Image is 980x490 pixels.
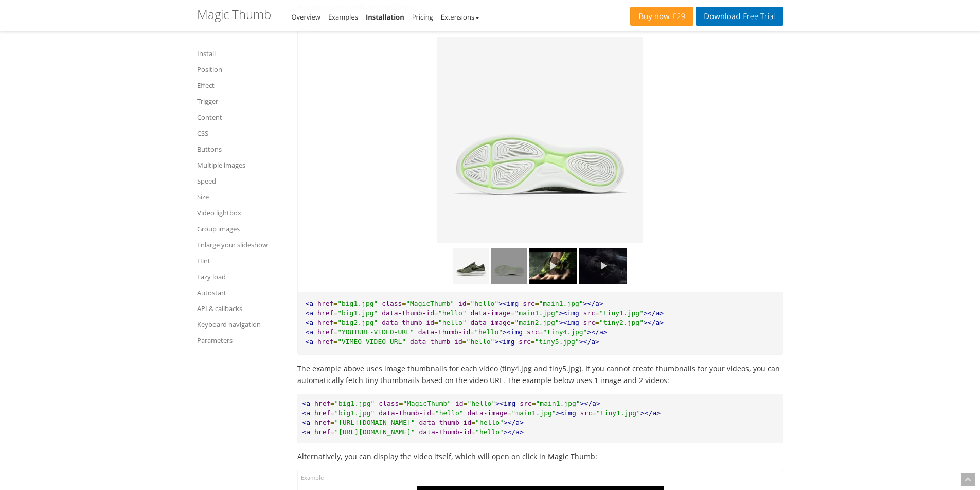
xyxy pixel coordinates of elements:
[529,248,577,284] img: default.jpg
[306,309,314,317] span: <a
[197,318,284,331] a: Keyboard navigation
[467,300,471,307] span: =
[630,7,693,26] a: Buy now£29
[453,248,489,284] img: Magic Thumb - Integration Guide
[197,8,271,21] h1: Magic Thumb
[583,309,595,317] span: src
[317,309,333,317] span: href
[467,400,495,407] span: "hello"
[197,159,284,171] a: Multiple images
[640,409,661,417] span: ></a>
[471,428,475,436] span: =
[334,400,375,407] span: "big1.jpg"
[306,338,314,346] span: <a
[333,300,337,307] span: =
[504,419,524,426] span: ></a>
[337,309,378,317] span: "big1.jpg"
[317,319,333,326] span: href
[197,239,284,251] a: Enlarge your slideshow
[595,319,599,326] span: =
[197,270,284,283] a: Lazy load
[306,319,314,326] span: <a
[438,309,467,317] span: "hello"
[527,328,539,336] span: src
[302,400,311,407] span: <a
[539,300,583,307] span: "main1.jpg"
[464,400,468,407] span: =
[434,319,438,326] span: =
[495,400,515,407] span: ><img
[197,334,284,347] a: Parameters
[382,300,402,307] span: class
[403,400,451,407] span: "MagicThumb"
[402,300,406,307] span: =
[696,7,783,26] a: DownloadFree Trial
[511,319,515,326] span: =
[306,300,314,307] span: <a
[595,309,599,317] span: =
[382,319,434,326] span: data-thumb-id
[599,319,644,326] span: "tiny2.jpg"
[504,428,524,436] span: ></a>
[599,309,644,317] span: "tiny1.jpg"
[197,223,284,235] a: Group images
[306,328,314,336] span: <a
[197,302,284,315] a: API & callbacks
[498,300,519,307] span: ><img
[302,428,311,436] span: <a
[470,300,498,307] span: "hello"
[412,12,433,22] a: Pricing
[474,328,503,336] span: "hello"
[535,300,539,307] span: =
[580,400,600,407] span: ></a>
[512,409,556,417] span: "main1.jpg"
[592,409,596,417] span: =
[531,338,535,346] span: =
[435,409,464,417] span: "hello"
[399,400,403,407] span: =
[302,409,311,417] span: <a
[337,338,406,346] span: "VIMEO-VIDEO-URL"
[519,338,530,346] span: src
[333,328,337,336] span: =
[333,309,337,317] span: =
[317,328,333,336] span: href
[437,37,643,243] img: lunarepic-low-flyknit-mens-running-shoe-2.jpg
[410,338,462,346] span: data-thumb-id
[333,338,337,346] span: =
[197,79,284,92] a: Effect
[317,338,333,346] span: href
[508,409,512,417] span: =
[334,409,375,417] span: "big1.jpg"
[471,419,475,426] span: =
[379,400,399,407] span: class
[419,419,472,426] span: data-thumb-id
[559,319,579,326] span: ><img
[197,286,284,299] a: Autostart
[470,319,510,326] span: data-image
[539,328,543,336] span: =
[462,338,467,346] span: =
[419,428,472,436] span: data-thumb-id
[314,419,330,426] span: href
[470,328,474,336] span: =
[494,338,514,346] span: ><img
[536,400,580,407] span: "main1.jpg"
[580,409,592,417] span: src
[314,428,330,436] span: href
[330,400,334,407] span: =
[379,409,431,417] span: data-thumb-id
[330,409,334,417] span: =
[543,328,587,336] span: "tiny4.jpg"
[197,47,284,60] a: Install
[556,409,576,417] span: ><img
[438,319,467,326] span: "hello"
[475,428,504,436] span: "hello"
[511,309,515,317] span: =
[740,12,775,21] span: Free Trial
[587,328,607,336] span: ></a>
[333,319,337,326] span: =
[197,63,284,76] a: Position
[197,175,284,187] a: Speed
[455,400,464,407] span: id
